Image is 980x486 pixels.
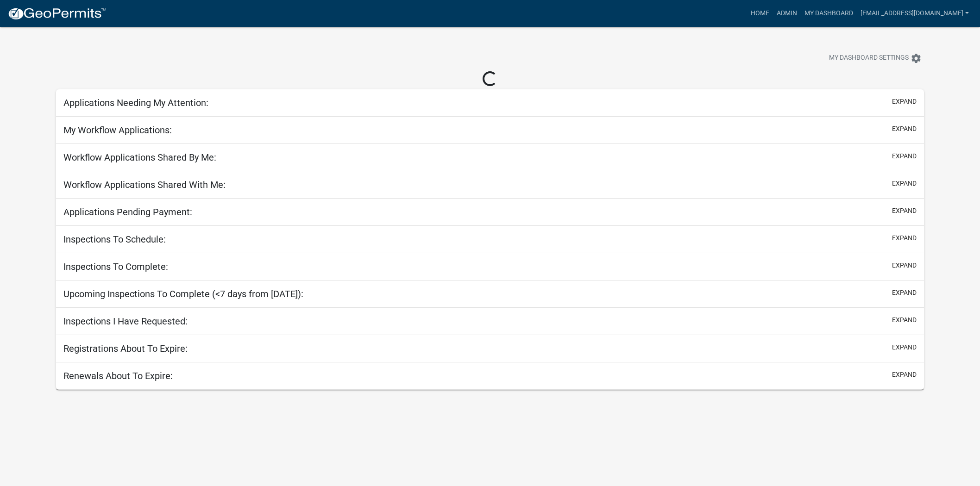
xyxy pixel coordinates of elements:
[892,124,917,134] button: expand
[63,152,216,163] h5: Workflow Applications Shared By Me:
[747,5,773,22] a: Home
[892,261,917,270] button: expand
[857,5,973,22] a: [EMAIL_ADDRESS][DOMAIN_NAME]
[63,370,173,381] h5: Renewals About To Expire:
[63,97,208,108] h5: Applications Needing My Attention:
[892,179,917,188] button: expand
[892,288,917,298] button: expand
[63,261,168,272] h5: Inspections To Complete:
[892,97,917,106] button: expand
[911,53,922,64] i: settings
[63,206,192,218] h5: Applications Pending Payment:
[892,315,917,325] button: expand
[63,288,303,299] h5: Upcoming Inspections To Complete (<7 days from [DATE]):
[822,49,929,67] button: My Dashboard Settingssettings
[829,53,909,64] span: My Dashboard Settings
[63,316,188,327] h5: Inspections I Have Requested:
[892,206,917,216] button: expand
[892,233,917,243] button: expand
[892,151,917,161] button: expand
[63,125,172,136] h5: My Workflow Applications:
[63,179,226,190] h5: Workflow Applications Shared With Me:
[773,5,801,22] a: Admin
[892,370,917,380] button: expand
[801,5,857,22] a: My Dashboard
[892,343,917,352] button: expand
[63,343,188,354] h5: Registrations About To Expire:
[63,234,166,245] h5: Inspections To Schedule:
